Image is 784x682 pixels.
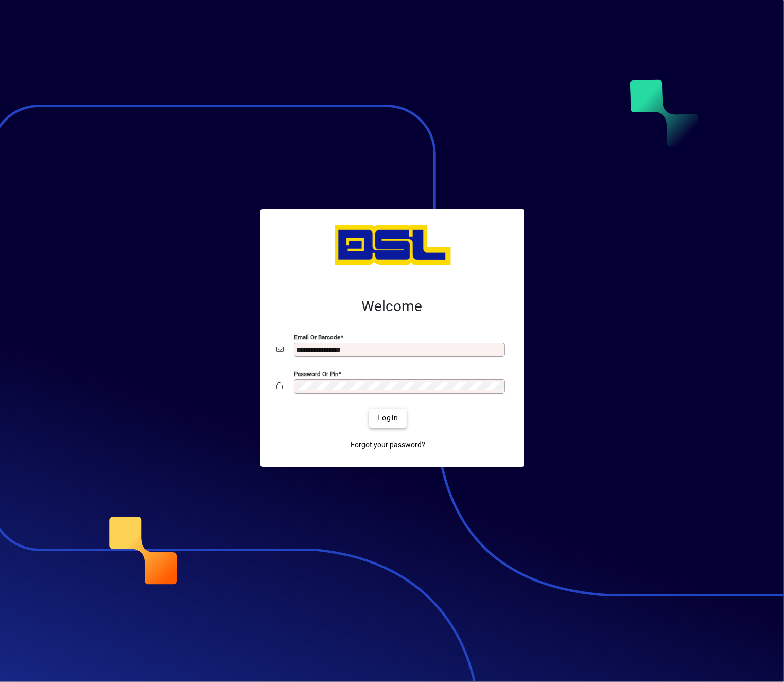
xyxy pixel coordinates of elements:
a: Forgot your password? [346,436,429,454]
h2: Welcome [277,298,508,315]
span: Login [377,413,398,423]
button: Login [369,409,407,428]
mat-label: Password or Pin [294,370,339,377]
mat-label: Email or Barcode [294,333,341,340]
span: Forgot your password? [351,439,425,450]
